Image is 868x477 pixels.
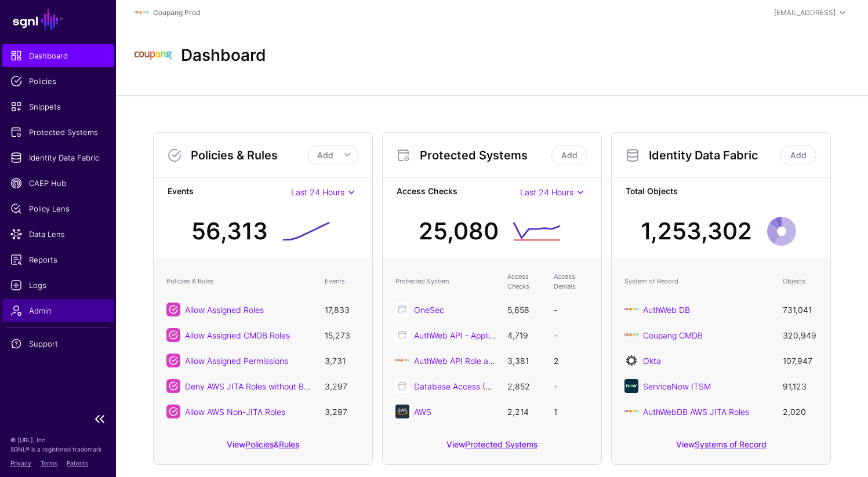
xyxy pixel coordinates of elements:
[641,214,752,249] div: 1,253,302
[2,121,114,144] a: Protected Systems
[10,460,31,467] a: Privacy
[185,356,288,366] a: Allow Assigned Permissions
[502,322,548,348] td: 4,719
[319,297,365,322] td: 17,833
[10,338,106,349] span: Support
[2,70,114,93] a: Policies
[319,373,365,399] td: 3,297
[777,348,823,373] td: 107,947
[2,274,114,297] a: Logs
[548,348,594,373] td: 2
[619,266,777,297] th: System of Record
[2,223,114,246] a: Data Lens
[279,439,299,449] a: Rules
[643,305,690,315] a: AuthWeb DB
[414,356,596,366] a: AuthWeb API Role and Permission Directory (v2)
[2,299,114,322] a: Admin
[548,399,594,424] td: 1
[548,373,594,399] td: -
[185,305,264,315] a: Allow Assigned Roles
[395,354,409,367] img: svg+xml;base64,PD94bWwgdmVyc2lvbj0iMS4wIiBlbmNvZGluZz0iVVRGLTgiIHN0YW5kYWxvbmU9Im5vIj8+CjwhLS0gQ3...
[395,405,409,418] img: svg+xml;base64,PHN2ZyB3aWR0aD0iNjQiIGhlaWdodD0iNjQiIHZpZXdCb3g9IjAgMCA2NCA2NCIgZmlsbD0ibm9uZSIgeG...
[649,148,778,162] h3: Identity Data Fabric
[383,431,601,464] div: View
[319,322,365,348] td: 15,273
[390,266,502,297] th: Protected System
[181,46,266,65] h2: Dashboard
[10,203,106,214] span: Policy Lens
[10,177,106,189] span: CAEP Hub
[245,439,274,449] a: Policies
[624,405,638,418] img: svg+xml;base64,PHN2ZyBpZD0iTG9nbyIgeG1sbnM9Imh0dHA6Ly93d3cudzMub3JnLzIwMDAvc3ZnIiB3aWR0aD0iMTIxLj...
[502,266,548,297] th: Access Checks
[2,44,114,67] a: Dashboard
[154,431,372,464] div: View &
[502,297,548,322] td: 5,658
[612,431,830,464] div: View
[10,101,106,112] span: Snippets
[185,407,285,417] a: Allow AWS Non-JITA Roles
[419,214,499,249] div: 25,080
[643,356,661,366] a: Okta
[414,305,444,315] a: OneSec
[153,8,200,17] a: Coupang Prod
[502,373,548,399] td: 2,852
[319,348,365,373] td: 3,731
[414,330,607,340] a: AuthWeb API - Applications, Roles, and Permissions
[185,330,290,340] a: Allow Assigned CMDB Roles
[191,148,308,162] h3: Policies & Rules
[10,305,106,316] span: Admin
[10,50,106,61] span: Dashboard
[2,197,114,220] a: Policy Lens
[2,248,114,271] a: Reports
[502,348,548,373] td: 3,381
[168,185,291,199] strong: Events
[777,297,823,322] td: 731,041
[774,8,836,18] div: [EMAIL_ADDRESS]
[777,373,823,399] td: 91,123
[777,322,823,348] td: 320,949
[319,266,365,297] th: Events
[319,399,365,424] td: 3,297
[135,6,148,20] img: svg+xml;base64,PHN2ZyBpZD0iTG9nbyIgeG1sbnM9Imh0dHA6Ly93d3cudzMub3JnLzIwMDAvc3ZnIiB3aWR0aD0iMTIxLj...
[548,322,594,348] td: -
[10,152,106,163] span: Identity Data Fabric
[10,75,106,87] span: Policies
[520,187,573,197] span: Last 24 Hours
[317,150,333,160] span: Add
[291,187,344,197] span: Last 24 Hours
[135,37,172,74] img: svg+xml;base64,PHN2ZyBpZD0iTG9nbyIgeG1sbnM9Imh0dHA6Ly93d3cudzMub3JnLzIwMDAvc3ZnIiB3aWR0aD0iMTIxLj...
[465,439,537,449] a: Protected Systems
[161,266,319,297] th: Policies & Rules
[624,328,638,342] img: svg+xml;base64,PHN2ZyBpZD0iTG9nbyIgeG1sbnM9Imh0dHA6Ly93d3cudzMub3JnLzIwMDAvc3ZnIiB3aWR0aD0iMTIxLj...
[643,407,749,417] a: AuthWebDB AWS JITA Roles
[10,279,106,291] span: Logs
[777,399,823,424] td: 2,020
[420,148,549,162] h3: Protected Systems
[777,266,823,297] th: Objects
[624,379,638,393] img: svg+xml;base64,PHN2ZyB3aWR0aD0iNjQiIGhlaWdodD0iNjQiIHZpZXdCb3g9IjAgMCA2NCA2NCIgZmlsbD0ibm9uZSIgeG...
[414,381,514,391] a: Database Access (Secupi)
[695,439,767,449] a: Systems of Record
[397,185,520,199] strong: Access Checks
[10,445,106,454] p: SGNL® is a registered trademark
[2,95,114,118] a: Snippets
[414,407,431,417] a: AWS
[624,354,638,367] img: svg+xml;base64,PHN2ZyB3aWR0aD0iNjQiIGhlaWdodD0iNjQiIHZpZXdCb3g9IjAgMCA2NCA2NCIgZmlsbD0ibm9uZSIgeG...
[2,172,114,195] a: CAEP Hub
[624,303,638,316] img: svg+xml;base64,PHN2ZyBpZD0iTG9nbyIgeG1sbnM9Imh0dHA6Ly93d3cudzMub3JnLzIwMDAvc3ZnIiB3aWR0aD0iMTIxLj...
[7,7,109,32] a: SGNL
[780,145,816,165] a: Add
[67,460,88,467] a: Patents
[626,185,816,199] strong: Total Objects
[643,381,711,391] a: ServiceNow ITSM
[41,460,57,467] a: Terms
[502,399,548,424] td: 2,214
[548,266,594,297] th: Access Denials
[548,297,594,322] td: -
[2,146,114,169] a: Identity Data Fabric
[185,381,344,391] a: Deny AWS JITA Roles without BTS Tickets
[191,214,268,249] div: 56,313
[10,228,106,240] span: Data Lens
[10,126,106,138] span: Protected Systems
